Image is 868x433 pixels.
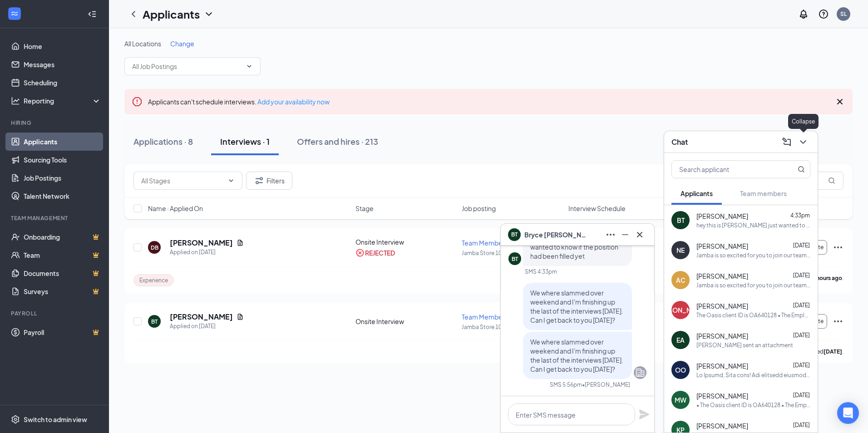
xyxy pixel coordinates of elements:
[696,221,810,229] div: hey this is [PERSON_NAME] just wanted to know if the position had been filled yet
[10,9,19,18] svg: WorkstreamLogo
[834,96,845,107] svg: Cross
[837,402,859,424] div: Open Intercom Messenger
[676,276,686,285] div: AC
[237,239,244,246] svg: Document
[790,212,810,219] span: 4:33pm
[788,114,819,129] div: Collapse
[525,268,557,276] div: SMS 4:33pm
[148,204,203,213] span: Name · Applied On
[254,175,265,186] svg: Filter
[793,272,810,279] span: [DATE]
[24,37,101,55] a: Home
[246,172,292,190] button: Filter Filters
[530,338,623,373] span: We where slammed over weekend and I'm finishing up the last of the interviews [DATE]. Can I get b...
[512,255,518,263] div: BT
[11,96,20,105] svg: Analysis
[671,137,688,147] h3: Chat
[170,248,244,257] div: Applied on [DATE]
[833,242,843,253] svg: Ellipses
[257,98,330,106] a: Add your availability now
[524,230,588,240] span: Bryce [PERSON_NAME]
[798,9,809,20] svg: Notifications
[798,137,809,148] svg: ChevronDown
[696,421,748,430] span: [PERSON_NAME]
[696,241,748,251] span: [PERSON_NAME]
[24,169,101,187] a: Job Postings
[681,189,713,197] span: Applicants
[24,187,101,205] a: Talent Network
[132,96,143,107] svg: Error
[24,228,101,246] a: OnboardingCrown
[793,332,810,339] span: [DATE]
[88,10,97,19] svg: Collapse
[696,331,748,340] span: [PERSON_NAME]
[634,229,645,240] svg: Cross
[462,323,562,331] p: Jamba Store 104179
[530,234,622,260] span: hey this is [PERSON_NAME] just wanted to know if the position had been filled yet
[133,136,193,147] div: Applications · 8
[355,204,374,213] span: Stage
[793,392,810,399] span: [DATE]
[618,227,632,242] button: Minimize
[696,371,810,379] div: Lo Ipsumd, Sita cons! Adi elitsedd eiusmodte incidid utl Etdol - Magn Aliqua en Admin Venia 854 -...
[143,6,200,22] h1: Applicants
[297,136,378,147] div: Offers and hires · 213
[840,10,847,18] div: SL
[124,39,161,48] span: All Locations
[675,395,686,404] div: MW
[246,63,253,70] svg: ChevronDown
[676,246,685,255] div: NE
[151,244,158,251] div: DB
[828,177,835,184] svg: MagnifyingGlass
[24,264,101,282] a: DocumentsCrown
[781,137,792,148] svg: ComposeMessage
[696,251,810,259] div: Jamba is so excited for you to join our team! Do you know anyone else who might be interested in ...
[639,409,650,420] svg: Plane
[170,238,233,248] h5: [PERSON_NAME]
[203,9,214,20] svg: ChevronDown
[148,98,330,106] span: Applicants can't schedule interviews.
[151,318,158,325] div: BT
[696,401,810,409] div: • The Oasis client ID is OA640128 • The Employer PIN is 38382 Click here ([URL][DOMAIN_NAME]) to ...
[24,96,102,105] div: Reporting
[696,341,793,349] div: [PERSON_NAME] sent an attachment
[24,74,101,92] a: Scheduling
[128,9,139,20] svg: ChevronLeft
[779,135,794,149] button: ComposeMessage
[675,365,686,374] div: OO
[355,317,456,326] div: Onsite Interview
[696,311,810,319] div: The Oasis client ID is OA640128 • The Employer PIN is 38382 Click here ([URL][DOMAIN_NAME]) to be...
[170,39,194,48] span: Change
[677,216,685,225] div: BT
[793,242,810,249] span: [DATE]
[696,391,748,400] span: [PERSON_NAME]
[24,133,101,151] a: Applicants
[635,367,646,378] svg: Company
[568,204,626,213] span: Interview Schedule
[740,189,787,197] span: Team members
[141,176,224,186] input: All Stages
[620,229,631,240] svg: Minimize
[462,204,496,213] span: Job posting
[24,323,101,341] a: PayrollCrown
[462,239,505,247] span: Team Member
[355,237,456,246] div: Onsite Interview
[605,229,616,240] svg: Ellipses
[696,301,748,310] span: [PERSON_NAME]
[11,214,99,222] div: Team Management
[696,281,810,289] div: Jamba is so excited for you to join our team! Do you know anyone else who might be interested in ...
[696,212,748,221] span: [PERSON_NAME]
[220,136,270,147] div: Interviews · 1
[812,275,842,281] b: 2 hours ago
[833,316,843,327] svg: Ellipses
[696,271,748,280] span: [PERSON_NAME]
[132,61,242,71] input: All Job Postings
[24,246,101,264] a: TeamCrown
[798,166,805,173] svg: MagnifyingGlass
[530,289,623,324] span: We where slammed over weekend and I'm finishing up the last of the interviews [DATE]. Can I get b...
[365,248,395,257] div: REJECTED
[11,415,20,424] svg: Settings
[24,151,101,169] a: Sourcing Tools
